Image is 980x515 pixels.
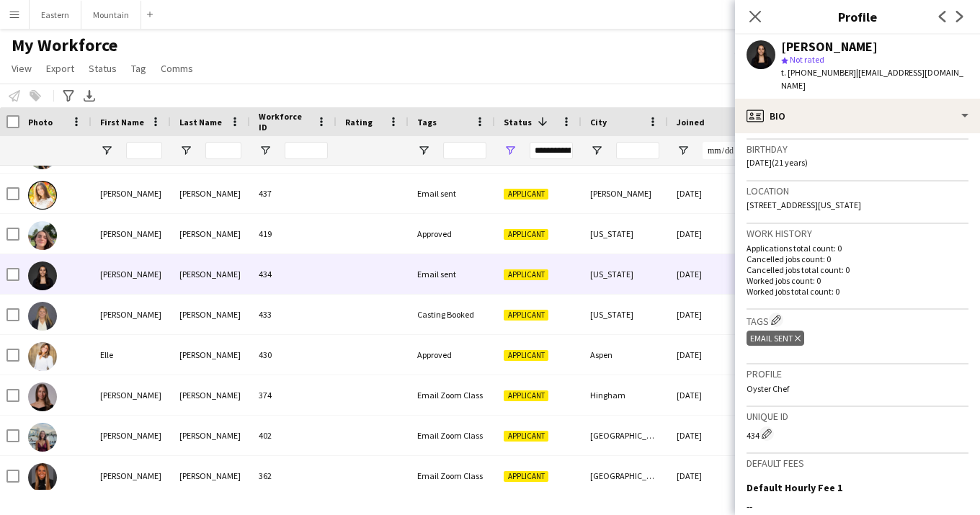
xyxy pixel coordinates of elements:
div: [US_STATE] [582,214,668,254]
h3: Default Hourly Fee 1 [747,481,842,494]
img: Anna Siragusa [28,221,57,250]
div: Email Zoom Class [409,456,495,496]
input: Tags Filter Input [443,142,486,159]
div: Email sent [409,174,495,213]
input: Workforce ID Filter Input [285,142,328,159]
div: [PERSON_NAME] [171,375,250,415]
div: 434 [747,426,968,441]
h3: Profile [735,7,980,26]
div: 430 [250,335,337,375]
a: Export [40,59,80,78]
div: Email Zoom Class [409,375,495,415]
span: My Workforce [12,35,117,56]
a: Status [83,59,122,78]
div: [PERSON_NAME] [171,456,250,496]
button: Open Filter Menu [100,144,113,157]
div: [DATE] [668,416,754,455]
div: [DATE] [668,295,754,334]
input: First Name Filter Input [126,142,162,159]
p: Applications total count: 0 [747,243,968,254]
button: Open Filter Menu [259,144,272,157]
span: Tag [131,62,146,75]
img: Elle Eggleston [28,342,57,371]
img: Daniela Ayala [28,261,57,290]
div: Bio [735,99,980,133]
div: [PERSON_NAME] [171,174,250,213]
div: 374 [250,375,337,415]
img: Ella Rapp [28,302,57,331]
div: 402 [250,416,337,455]
img: Leah Stuart [28,423,57,452]
div: 434 [250,254,337,294]
span: Photo [28,117,53,127]
div: [PERSON_NAME] [92,456,171,496]
div: [PERSON_NAME] [582,174,668,213]
button: Open Filter Menu [677,144,690,157]
div: [PERSON_NAME] [92,174,171,213]
div: [PERSON_NAME] [171,214,250,254]
div: Elle [92,335,171,375]
h3: Work history [747,227,968,240]
p: Cancelled jobs count: 0 [747,254,968,264]
button: Open Filter Menu [179,144,192,157]
div: Approved [409,335,495,375]
button: Open Filter Menu [590,144,603,157]
span: Joined [677,117,705,127]
span: Tags [417,117,437,127]
span: Applicant [504,390,548,401]
div: [PERSON_NAME] [171,254,250,294]
div: [PERSON_NAME] [92,254,171,294]
div: [PERSON_NAME] [171,295,250,334]
div: [PERSON_NAME] [171,416,250,455]
h3: Location [747,184,968,197]
p: Worked jobs count: 0 [747,275,968,286]
span: Workforce ID [259,111,311,133]
a: Tag [125,59,152,78]
img: Marley McCall [28,463,57,492]
span: Applicant [504,350,548,361]
div: 362 [250,456,337,496]
div: [DATE] [668,456,754,496]
div: [PERSON_NAME] [92,375,171,415]
span: Applicant [504,229,548,240]
span: First Name [100,117,144,127]
span: Not rated [790,54,824,65]
span: Applicant [504,310,548,321]
button: Open Filter Menu [504,144,517,157]
p: Oyster Chef [747,383,968,394]
span: | [EMAIL_ADDRESS][DOMAIN_NAME] [781,67,963,91]
div: -- [747,500,968,513]
span: [DATE] (21 years) [747,157,808,168]
app-action-btn: Advanced filters [60,87,77,104]
div: [DATE] [668,174,754,213]
h3: Default fees [747,457,968,470]
app-action-btn: Export XLSX [81,87,98,104]
div: Casting Booked [409,295,495,334]
div: Email sent [747,331,804,346]
input: Joined Filter Input [703,142,746,159]
button: Open Filter Menu [417,144,430,157]
p: Worked jobs total count: 0 [747,286,968,297]
span: Rating [345,117,373,127]
div: Email Zoom Class [409,416,495,455]
span: [STREET_ADDRESS][US_STATE] [747,200,861,210]
button: Eastern [30,1,81,29]
img: Julia Glennon [28,382,57,411]
span: Last Name [179,117,222,127]
input: Last Name Filter Input [205,142,241,159]
div: [DATE] [668,214,754,254]
span: Applicant [504,431,548,442]
div: [GEOGRAPHIC_DATA] [582,416,668,455]
div: [PERSON_NAME] [92,416,171,455]
div: [DATE] [668,254,754,294]
div: [US_STATE] [582,254,668,294]
div: 419 [250,214,337,254]
div: Aspen [582,335,668,375]
h3: Tags [747,313,968,328]
span: Export [46,62,74,75]
div: [PERSON_NAME] [171,335,250,375]
img: Allison Kraus [28,181,57,210]
h3: Birthday [747,143,968,156]
div: [DATE] [668,375,754,415]
div: 437 [250,174,337,213]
